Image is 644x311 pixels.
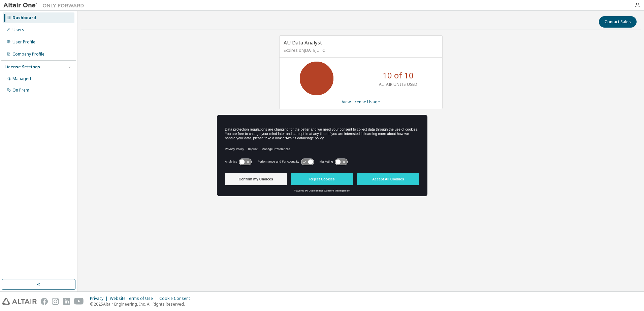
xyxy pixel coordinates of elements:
[41,298,48,305] img: facebook.svg
[110,296,159,301] div: Website Terms of Use
[2,298,37,305] img: altair_logo.svg
[63,298,70,305] img: linkedin.svg
[4,64,40,70] div: License Settings
[74,298,84,305] img: youtube.svg
[12,76,31,81] div: Managed
[90,296,110,301] div: Privacy
[12,88,29,93] div: On Prem
[284,39,322,46] span: AU Data Analyst
[12,15,36,21] div: Dashboard
[342,99,380,105] a: View License Usage
[383,70,414,81] p: 10 of 10
[12,39,35,45] div: User Profile
[3,2,88,9] img: Altair One
[12,51,44,57] div: Company Profile
[90,301,194,307] p: © 2025 Altair Engineering, Inc. All Rights Reserved.
[599,16,637,28] button: Contact Sales
[159,296,194,301] div: Cookie Consent
[284,47,437,53] p: Expires on [DATE] UTC
[12,27,24,33] div: Users
[379,81,417,87] p: ALTAIR UNITS USED
[52,298,59,305] img: instagram.svg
